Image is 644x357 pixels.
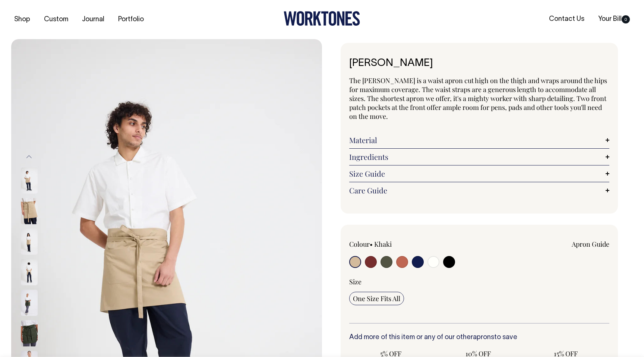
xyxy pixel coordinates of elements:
[21,290,38,316] img: olive
[349,76,607,121] span: The [PERSON_NAME] is a waist apron cut high on the thigh and wraps around the hips for maximum co...
[349,136,609,145] a: Material
[353,294,400,303] span: One Size Fits All
[349,152,609,161] a: Ingredients
[595,13,633,25] a: Your Bill0
[21,198,38,224] img: khaki
[41,13,71,26] a: Custom
[11,13,33,26] a: Shop
[349,169,609,178] a: Size Guide
[115,13,147,26] a: Portfolio
[349,186,609,195] a: Care Guide
[21,320,38,346] img: olive
[349,334,609,341] h6: Add more of this item or any of our other to save
[349,292,404,305] input: One Size Fits All
[21,167,38,193] img: khaki
[546,13,587,25] a: Contact Us
[473,334,494,341] a: aprons
[79,13,107,26] a: Journal
[21,228,38,255] img: khaki
[374,240,392,249] label: Khaki
[21,259,38,285] img: khaki
[622,15,630,23] span: 0
[572,240,609,249] a: Apron Guide
[370,240,373,249] span: •
[23,149,35,165] button: Previous
[349,240,453,249] div: Colour
[349,277,609,286] div: Size
[349,58,609,69] h1: [PERSON_NAME]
